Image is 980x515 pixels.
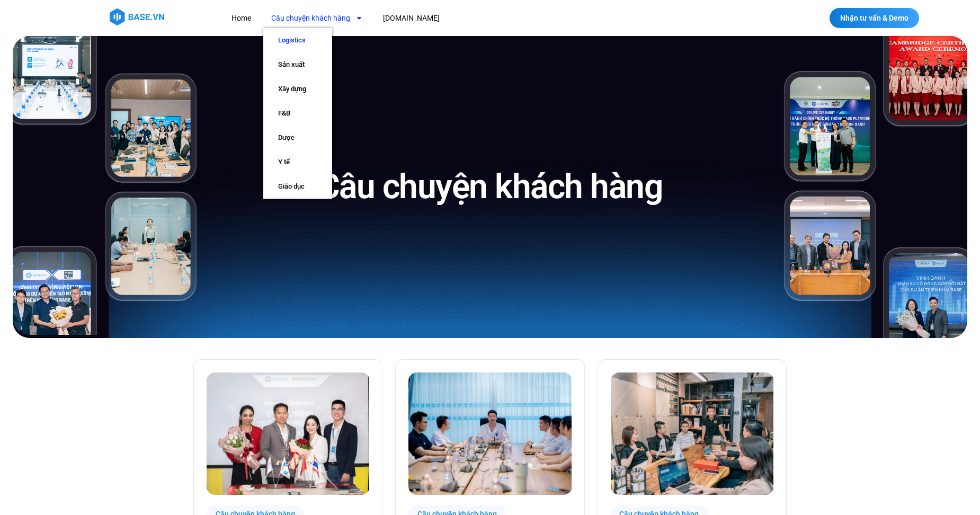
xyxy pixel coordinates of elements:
a: Giáo dục [263,174,332,199]
a: Dược [263,126,332,150]
a: Y tế [263,150,332,174]
a: Logistics [263,28,332,52]
nav: Menu [224,8,634,28]
h1: Câu chuyện khách hàng [318,165,663,209]
a: Sản xuất [263,52,332,77]
a: Home [224,8,259,28]
a: Câu chuyện khách hàng [263,8,371,28]
span: Nhận tư vấn & Demo [840,14,908,22]
a: F&B [263,101,332,126]
a: Nhận tư vấn & Demo [830,8,919,28]
a: [DOMAIN_NAME] [375,8,448,28]
a: Xây dựng [263,77,332,101]
ul: Câu chuyện khách hàng [263,28,332,199]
